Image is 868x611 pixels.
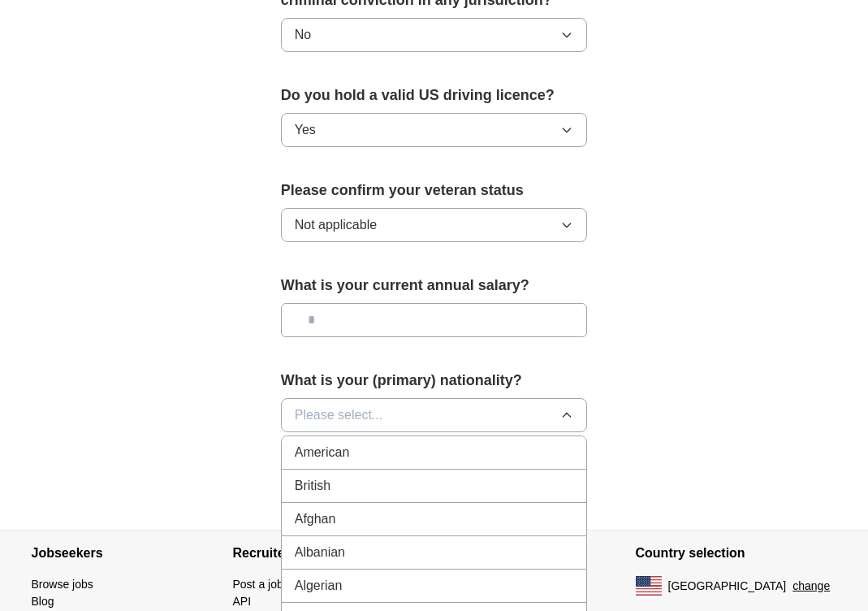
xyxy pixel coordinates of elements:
[32,578,93,591] a: Browse jobs
[295,476,330,496] span: British
[281,275,588,297] label: What is your current annual salary?
[281,18,588,52] button: No
[636,576,662,596] img: US flag
[281,398,588,432] button: Please select...
[295,443,350,462] span: American
[668,578,787,595] span: [GEOGRAPHIC_DATA]
[233,578,283,591] a: Post a job
[792,578,830,595] button: change
[295,215,377,235] span: Not applicable
[233,595,252,608] a: API
[295,405,383,425] span: Please select...
[295,543,345,562] span: Albanian
[32,595,54,608] a: Blog
[295,120,316,140] span: Yes
[281,84,588,106] label: Do you hold a valid US driving licence?
[281,180,588,201] label: Please confirm your veteran status
[636,531,837,576] h4: Country selection
[295,576,343,596] span: Algerian
[281,370,588,392] label: What is your (primary) nationality?
[295,509,336,529] span: Afghan
[281,113,588,147] button: Yes
[295,25,311,45] span: No
[281,208,588,242] button: Not applicable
